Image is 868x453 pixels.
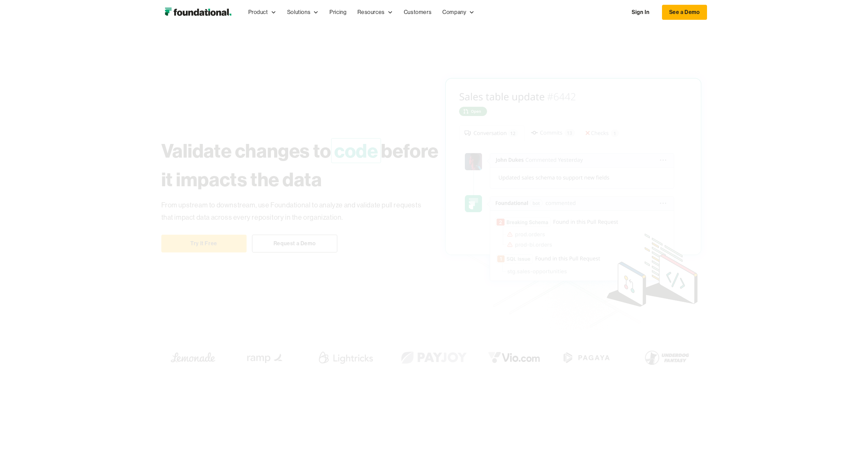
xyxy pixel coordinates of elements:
img: Ramp Logo [242,347,289,368]
h1: Validate changes to before it impacts the data [161,136,453,194]
img: Lightricks Logo [316,347,376,368]
a: Sign In [625,5,656,19]
img: Underdog Fantasy Logo [639,347,694,368]
img: Lemonade Logo [166,347,220,368]
a: home [161,5,235,19]
a: See a Demo [662,5,707,20]
div: Resources [357,8,384,17]
div: Solutions [287,8,310,17]
span: code [331,138,381,163]
img: Payjoy logo [394,347,474,368]
div: Product [248,8,268,17]
img: Pagaya Logo [559,347,614,368]
img: vio logo [482,347,546,368]
p: From upstream to downstream, use Foundational to analyze and validate pull requests that impact d... [161,199,429,224]
a: Customers [398,1,437,24]
div: Company [437,1,480,24]
div: Resources [352,1,398,24]
a: Request a Demo [252,235,337,252]
img: Foundational Logo [161,5,235,19]
div: Product [243,1,282,24]
div: Company [442,8,466,17]
a: Try It Free [161,235,247,252]
div: Solutions [282,1,324,24]
a: Pricing [324,1,352,24]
